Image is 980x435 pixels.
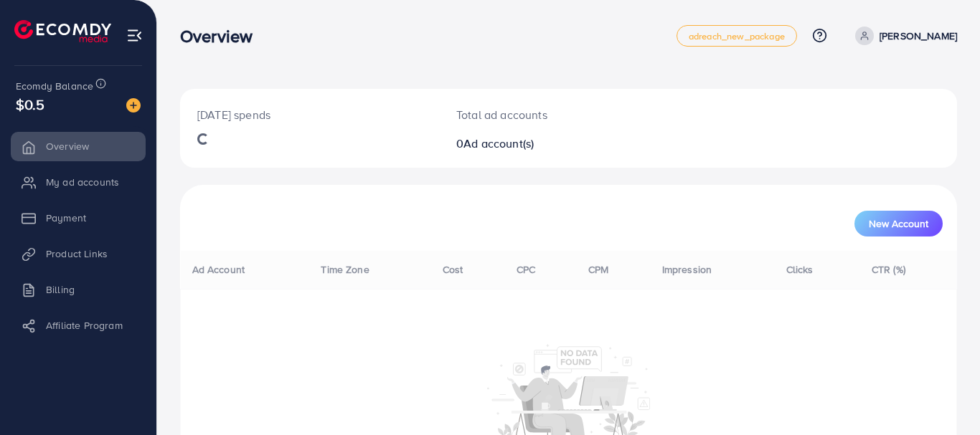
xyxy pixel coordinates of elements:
img: logo [14,20,111,42]
a: adreach_new_package [677,25,797,47]
h2: 0 [456,137,616,150]
span: Ecomdy Balance [16,79,93,93]
img: image [126,98,141,113]
img: menu [126,27,143,44]
p: Total ad accounts [456,106,616,123]
span: adreach_new_package [689,32,785,41]
span: $0.5 [16,94,45,115]
a: [PERSON_NAME] [849,27,957,45]
span: New Account [869,219,928,229]
h3: Overview [180,26,264,47]
button: New Account [854,211,943,236]
span: Ad account(s) [463,135,534,151]
p: [PERSON_NAME] [880,27,957,44]
p: [DATE] spends [197,106,422,123]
